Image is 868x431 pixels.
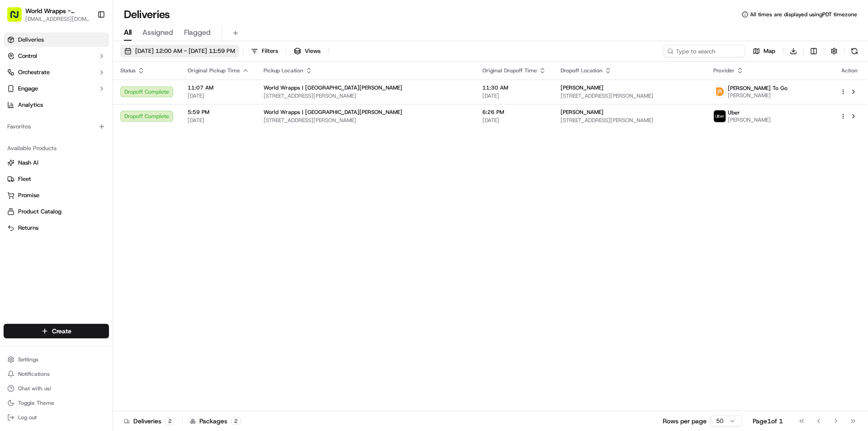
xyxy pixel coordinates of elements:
[728,85,788,92] span: [PERSON_NAME] To Go
[9,36,165,51] p: Welcome 👋
[188,109,249,116] span: 5:59 PM
[4,98,109,112] a: Analytics
[482,117,546,124] span: [DATE]
[18,191,39,199] span: Promise
[264,109,402,116] span: World Wrapps | [GEOGRAPHIC_DATA][PERSON_NAME]
[4,33,109,47] a: Deliveries
[4,156,109,170] button: Nash AI
[714,86,726,98] img: ddtg_logo_v2.png
[561,117,699,124] span: [STREET_ADDRESS][PERSON_NAME]
[561,92,699,99] span: [STREET_ADDRESS][PERSON_NAME]
[482,109,546,116] span: 6:26 PM
[188,92,249,99] span: [DATE]
[4,397,109,409] button: Toggle Theme
[188,117,249,124] span: [DATE]
[264,92,468,99] span: [STREET_ADDRESS][PERSON_NAME]
[9,86,25,103] img: 1736555255976-a54dd68f-1ca7-489b-9aae-adbdc363a1c4
[247,45,282,57] button: Filters
[154,89,165,100] button: Start new chat
[231,417,241,425] div: 2
[9,118,61,125] div: Past conversations
[4,65,109,80] button: Orchestrate
[561,67,603,74] span: Dropoff Location
[4,324,109,338] button: Create
[64,224,109,231] a: Powered byPylon
[142,27,173,38] span: Assigned
[4,188,109,203] button: Promise
[4,368,109,380] button: Notifications
[73,199,149,215] a: 💻API Documentation
[482,92,546,99] span: [DATE]
[18,399,54,407] span: Toggle Theme
[9,156,24,171] img: Jandy Espique
[41,86,148,95] div: Start new chat
[7,175,105,183] a: Fleet
[124,7,170,22] h1: Deliveries
[764,47,775,55] span: Map
[28,165,73,172] span: [PERSON_NAME]
[4,141,109,156] div: Available Products
[18,370,50,378] span: Notifications
[749,45,779,57] button: Map
[753,417,783,426] div: Page 1 of 1
[24,58,163,68] input: Got a question? Start typing here...
[90,224,109,231] span: Pylon
[262,47,278,55] span: Filters
[18,85,38,93] span: Engage
[19,86,35,103] img: 1738778727109-b901c2ba-d612-49f7-a14d-d897ce62d23f
[728,92,788,99] span: [PERSON_NAME]
[18,101,43,109] span: Analytics
[184,27,211,38] span: Flagged
[264,84,402,91] span: World Wrapps | [GEOGRAPHIC_DATA][PERSON_NAME]
[728,116,771,123] span: [PERSON_NAME]
[264,117,468,124] span: [STREET_ADDRESS][PERSON_NAME]
[4,411,109,424] button: Log out
[18,36,44,44] span: Deliveries
[80,165,99,172] span: [DATE]
[482,84,546,91] span: 11:30 AM
[4,353,109,366] button: Settings
[7,159,105,167] a: Nash AI
[76,203,84,210] div: 💻
[140,116,165,127] button: See all
[482,67,537,74] span: Original Dropoff Time
[664,45,745,57] input: Type to search
[124,27,132,38] span: All
[25,15,90,23] button: [EMAIL_ADDRESS][DOMAIN_NAME]
[18,175,31,183] span: Fleet
[848,45,861,57] button: Refresh
[75,140,78,147] span: •
[18,202,69,211] span: Knowledge Base
[18,165,25,172] img: 1736555255976-a54dd68f-1ca7-489b-9aae-adbdc363a1c4
[305,47,321,55] span: Views
[4,204,109,219] button: Product Catalog
[7,208,105,216] a: Product Catalog
[4,382,109,395] button: Chat with us!
[80,140,99,147] span: [DATE]
[124,417,175,426] div: Deliveries
[18,224,38,232] span: Returns
[4,81,109,96] button: Engage
[714,110,726,122] img: uber-new-logo.jpeg
[188,67,240,74] span: Original Pickup Time
[561,109,604,116] span: [PERSON_NAME]
[290,45,325,57] button: Views
[4,119,109,134] div: Favorites
[25,6,90,15] button: World Wrapps - [GEOGRAPHIC_DATA][PERSON_NAME]
[120,67,136,74] span: Status
[728,109,740,116] span: Uber
[7,224,105,232] a: Returns
[18,52,37,60] span: Control
[7,191,105,199] a: Promise
[18,414,37,421] span: Log out
[28,140,73,147] span: [PERSON_NAME]
[18,159,38,167] span: Nash AI
[165,417,175,425] div: 2
[9,203,16,210] div: 📗
[4,49,109,63] button: Control
[18,385,51,392] span: Chat with us!
[85,202,145,211] span: API Documentation
[18,356,38,363] span: Settings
